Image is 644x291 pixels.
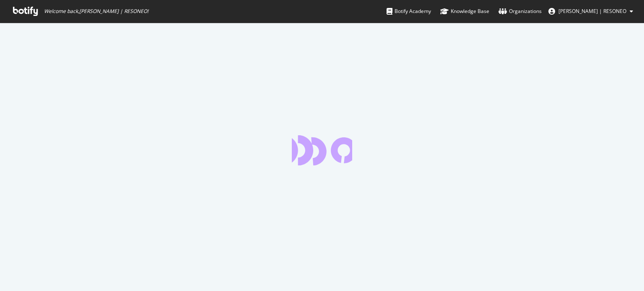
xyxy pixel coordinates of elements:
button: [PERSON_NAME] | RESONEO [542,5,640,18]
div: Botify Academy [387,7,431,15]
span: Nicolas WODIANYJ | RESONEO [558,8,626,15]
div: Knowledge Base [440,7,489,15]
span: Welcome back, [PERSON_NAME] | RESONEO ! [44,8,148,15]
div: Organizations [499,7,542,15]
div: animation [292,135,352,165]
